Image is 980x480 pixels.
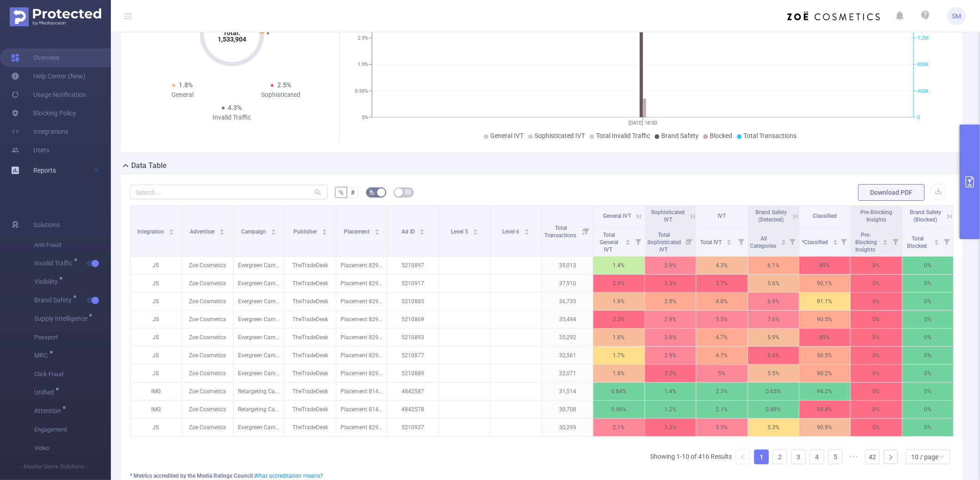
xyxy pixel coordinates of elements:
p: 5210877 [388,347,438,364]
p: 0% [851,257,901,274]
p: 1.8% [593,329,644,346]
i: icon: caret-up [169,228,174,230]
span: Anti-Fraud [34,236,111,254]
span: Total Transactions [544,225,578,239]
a: Overview [11,48,60,67]
p: 0% [851,293,901,310]
p: 5210897 [388,257,438,274]
span: Supply Intelligence [34,315,91,322]
p: 8.4% [748,347,799,364]
div: Sort [169,228,174,233]
li: 2 [773,450,787,464]
p: 5.6% [748,275,799,292]
p: 89.4% [799,401,850,418]
span: Brand Safety (Blocked) [910,209,941,223]
p: Evergreen Campaign [233,419,284,436]
p: Evergreen Campaign [233,275,284,292]
p: JS [130,329,181,346]
li: 5 [828,450,843,464]
p: Placement 8141800 [336,401,387,418]
p: 37,910 [542,275,593,292]
div: Sort [473,228,478,233]
span: MRC [34,352,51,359]
i: icon: caret-down [625,241,630,244]
i: icon: caret-up [883,238,888,241]
p: TheTradeDesk [285,365,335,382]
p: 5210893 [388,329,438,346]
i: icon: right [888,455,894,460]
p: 0% [902,329,953,346]
p: 36,735 [542,293,593,310]
a: Blocking Policy [11,104,76,122]
i: Filter menu [889,227,902,256]
div: Sort [322,228,327,233]
span: Brand Safety (Detected) [755,209,787,223]
span: % [339,189,343,196]
li: 42 [865,450,880,464]
p: 4.7% [696,347,747,364]
p: Zoe Cosmetics [182,419,232,436]
p: 0% [851,365,901,382]
p: 5210869 [388,311,438,328]
p: 90.2% [799,365,850,382]
i: icon: caret-down [524,231,530,234]
p: 6.9% [748,293,799,310]
p: 0% [902,347,953,364]
p: TheTradeDesk [285,329,335,346]
p: Zoe Cosmetics [182,365,232,382]
span: Ad ID [402,228,416,235]
i: icon: caret-down [883,241,888,244]
span: Total Transactions [743,132,797,139]
p: 0% [851,347,901,364]
div: Sort [271,228,276,233]
i: icon: left [740,454,746,460]
button: Download PDF [858,184,925,201]
p: 0% [902,293,953,310]
p: 0% [902,365,953,382]
p: 0.65% [748,383,799,400]
i: Filter menu [735,227,748,256]
p: TheTradeDesk [285,401,335,418]
p: 5210937 [388,419,438,436]
p: Retargeting Campaign [233,383,284,400]
p: 39,013 [542,257,593,274]
i: Filter menu [940,227,953,256]
p: Placement 8290435 [336,275,387,292]
input: Search... [130,185,328,199]
p: IMG [130,383,181,400]
i: icon: bg-colors [369,189,375,195]
span: Engagement [34,420,111,439]
i: icon: caret-up [374,228,379,230]
li: 3 [791,450,806,464]
p: JS [130,257,181,274]
i: icon: caret-down [374,231,379,234]
img: Protected Media [10,7,101,26]
p: 0.96% [593,401,644,418]
a: 3 [791,450,805,464]
span: Publisher [293,228,318,235]
p: TheTradeDesk [285,293,335,310]
p: Retargeting Campaign [233,401,284,418]
i: Filter menu [683,227,696,256]
i: icon: caret-up [833,238,838,241]
p: Placement 8290435 [336,293,387,310]
p: 2.3% [696,383,747,400]
p: 2.9% [645,329,696,346]
i: icon: down [939,454,944,461]
p: 5.9% [748,329,799,346]
div: Sort [419,228,425,233]
p: Placement 8290435 [336,347,387,364]
p: Placement 8290435 [336,257,387,274]
p: 0% [902,419,953,436]
li: 4 [810,450,824,464]
p: Zoe Cosmetics [182,401,232,418]
span: Placement [344,228,371,235]
span: Video [34,439,111,457]
span: # [351,189,355,196]
p: 2.9% [645,257,696,274]
span: Visibility [34,278,61,285]
p: 6.1% [748,257,799,274]
p: 3.3% [645,275,696,292]
i: icon: caret-down [169,231,174,234]
span: 2.5% [277,81,291,89]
